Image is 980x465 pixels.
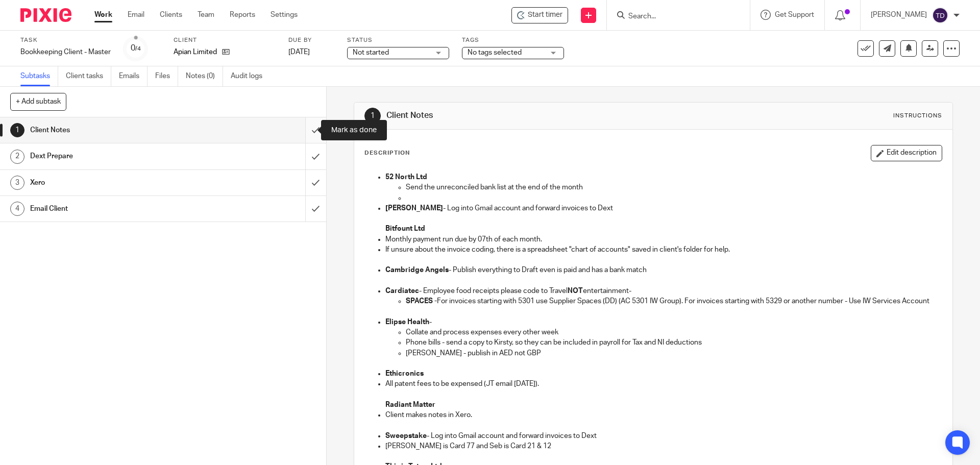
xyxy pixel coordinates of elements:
div: Apian Limited - Bookkeeping Client - Master [511,7,568,23]
a: Notes (0) [186,66,223,86]
button: Edit description [871,145,942,161]
label: Status [347,36,449,44]
span: Get Support [775,11,814,18]
div: 2 [10,150,24,164]
strong: Cardiatec [385,287,419,295]
a: Reports [230,10,255,20]
div: 1 [10,123,24,137]
p: Send the unreconciled bank list at the end of the month [406,182,941,192]
h1: Client Notes [30,123,207,138]
label: Client [174,36,276,44]
p: All patent fees to be expensed (JT email [DATE]). [385,379,941,389]
p: Monthly payment run due by 07th of each month. [385,234,941,244]
a: Client tasks [66,66,111,86]
small: /4 [135,46,141,52]
label: Task [20,36,111,44]
strong: [PERSON_NAME] [385,205,443,212]
strong: Bitfount Ltd [385,225,425,232]
a: Files [155,66,178,86]
strong: Cambridge Angels [385,266,449,274]
p: [PERSON_NAME] [871,10,927,20]
p: [PERSON_NAME] is Card 77 and Seb is Card 21 & 12 [385,441,941,451]
a: Email [128,10,144,20]
p: - Log into Gmail account and forward invoices to Dext [385,203,941,213]
img: Pixie [20,8,71,22]
label: Tags [462,36,564,44]
p: Collate and process expenses every other week [406,327,941,337]
p: [PERSON_NAME] - publish in AED not GBP [406,348,941,358]
p: - Log into Gmail account and forward invoices to Dext [385,431,941,441]
strong: Elipse Health [385,319,429,326]
a: Clients [160,10,182,20]
input: Search [627,12,719,21]
div: 1 [364,108,381,124]
h1: Client Notes [386,110,675,121]
a: Team [198,10,214,20]
a: Audit logs [231,66,270,86]
p: For invoices starting with 5301 use Supplier Spaces (DD) (AC 5301 IW Group). For invoices startin... [406,296,941,306]
div: 4 [10,202,24,216]
div: Instructions [893,112,942,120]
strong: SPACES - [406,298,437,305]
p: Phone bills - send a copy to Kirsty, so they can be included in payroll for Tax and NI deductions [406,337,941,348]
strong: Radiant Matter [385,401,435,408]
strong: Sweepstake [385,432,427,439]
a: Subtasks [20,66,58,86]
a: Work [94,10,112,20]
p: If unsure about the invoice coding, there is a spreadsheet "chart of accounts" saved in client's ... [385,244,941,255]
strong: NOT [568,287,583,295]
div: 3 [10,176,24,190]
strong: Ethicronics [385,370,424,377]
div: 0 [131,42,141,54]
h1: Xero [30,175,207,190]
img: svg%3E [932,7,948,23]
h1: Email Client [30,201,207,216]
label: Due by [288,36,334,44]
p: - Publish everything to Draft even is paid and has a bank match [385,265,941,275]
span: No tags selected [468,49,522,56]
a: Settings [271,10,298,20]
p: Description [364,149,410,157]
p: Client makes notes in Xero. [385,410,941,420]
span: Start timer [528,10,562,20]
p: - [385,317,941,327]
p: Apian Limited [174,47,217,57]
span: [DATE] [288,48,310,56]
a: Emails [119,66,148,86]
p: - Employee food receipts please code to Travel entertainment- [385,286,941,296]
div: Bookkeeping Client - Master [20,47,111,57]
span: Not started [353,49,389,56]
strong: 52 North Ltd [385,174,427,181]
h1: Dext Prepare [30,149,207,164]
button: + Add subtask [10,93,66,110]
